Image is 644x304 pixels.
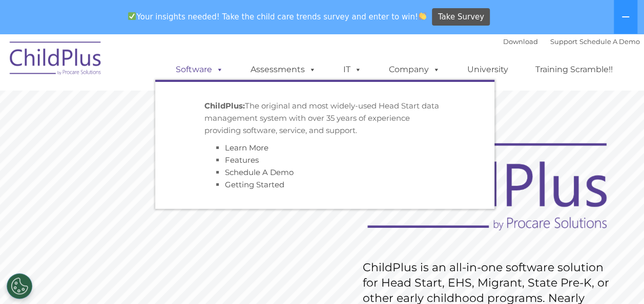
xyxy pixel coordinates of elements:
a: IT [333,59,372,80]
a: Company [379,59,450,80]
a: Download [503,37,538,46]
a: Schedule A Demo [225,167,294,177]
a: Take Survey [432,8,490,26]
img: 👏 [419,12,426,20]
a: Software [165,59,234,80]
a: Getting Started [225,180,284,189]
a: Support [550,37,577,46]
span: Take Survey [438,8,484,26]
p: The original and most widely-used Head Start data management system with over 35 years of experie... [204,100,445,137]
button: Cookies Settings [7,273,32,299]
img: ChildPlus by Procare Solutions [5,34,107,85]
a: Schedule A Demo [579,37,640,46]
font: | [503,37,640,46]
a: Training Scramble!! [525,59,623,80]
a: Assessments [240,59,326,80]
a: University [457,59,518,80]
img: ✅ [128,12,136,20]
strong: ChildPlus: [204,101,245,111]
a: Features [225,155,259,165]
span: Your insights needed! Take the child care trends survey and enter to win! [124,7,431,27]
a: Learn More [225,143,268,153]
